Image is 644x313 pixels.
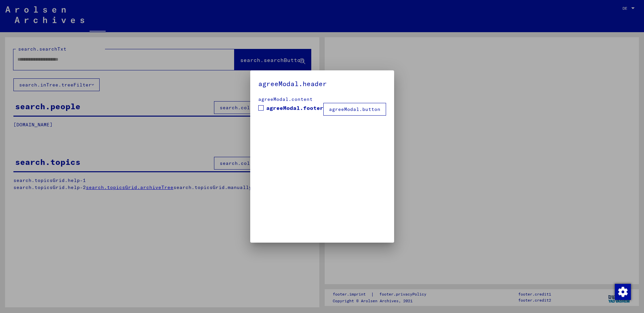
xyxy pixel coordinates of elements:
[266,104,323,112] span: agreeModal.footer
[323,103,386,116] button: agreeModal.button
[258,96,386,103] div: agreeModal.content
[258,78,386,89] h5: agreeModal.header
[614,284,631,300] div: Zustimmung ändern
[615,284,631,300] img: Zustimmung ändern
